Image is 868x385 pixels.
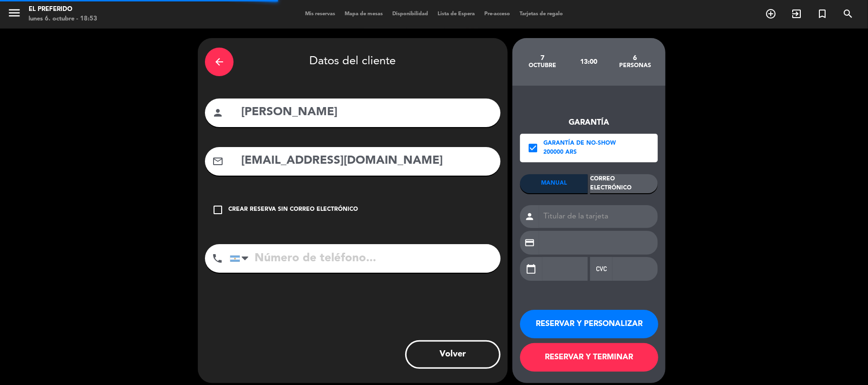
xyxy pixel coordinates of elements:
i: credit_card [524,237,535,248]
span: Mis reservas [300,11,340,17]
span: Lista de Espera [433,11,480,17]
input: Nombre del cliente [240,103,493,122]
div: Crear reserva sin correo electrónico [228,205,358,215]
i: check_box [527,142,539,154]
i: person [212,107,224,118]
input: Titular de la tarjeta [539,205,658,228]
button: RESERVAR Y TERMINAR [520,343,658,372]
i: exit_to_app [791,8,802,20]
iframe: Campo de entrada seguro para el CVC [618,257,653,280]
iframe: Campo de entrada seguro de la fecha de caducidad [548,257,582,280]
div: 13:00 [566,45,612,79]
input: Número de teléfono... [230,244,500,273]
i: check_box_outline_blank [212,204,224,216]
i: turned_in_not [817,8,828,20]
div: Correo Electrónico [590,174,658,193]
i: menu [7,6,21,20]
span: Tarjetas de regalo [515,11,568,17]
div: 200000 ARS [543,148,616,158]
span: Mapa de mesas [340,11,388,17]
div: personas [612,62,658,69]
div: Datos del cliente [205,45,500,79]
i: phone [212,253,223,264]
i: mail_outline [212,156,224,167]
i: arrow_back [214,56,225,68]
button: Volver [405,340,500,369]
div: Garantía [520,117,658,129]
i: search [842,8,854,20]
span: Pre-acceso [480,11,515,17]
div: El Preferido [29,5,97,14]
button: RESERVAR Y PERSONALIZAR [520,310,658,338]
input: Email del cliente [240,151,493,171]
i: add_circle_outline [765,8,776,20]
span: Disponibilidad [388,11,433,17]
div: Argentina: +54 [230,245,252,272]
div: Garantía de no-show [543,139,616,148]
div: lunes 6. octubre - 18:53 [29,14,97,24]
div: 7 [520,54,566,62]
div: MANUAL [520,174,588,193]
i: person [524,211,535,222]
i: calendar_today [526,264,537,274]
div: octubre [520,62,566,69]
div: 6 [612,54,658,62]
iframe: Campo de entrada seguro del número de tarjeta [544,231,653,254]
